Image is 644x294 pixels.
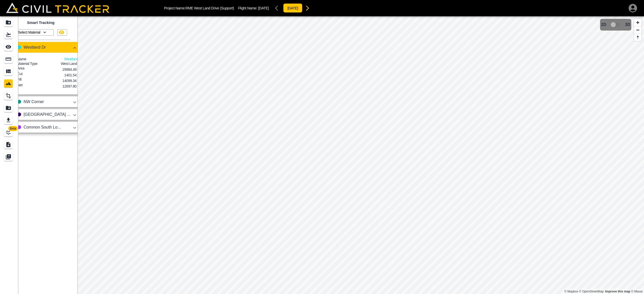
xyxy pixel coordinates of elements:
img: Civil Tracker [6,3,109,13]
span: 3D model not uploaded yet [608,20,623,30]
span: 2D [601,22,606,27]
button: Zoom in [634,19,641,26]
a: Maxar [631,290,643,293]
canvas: Map [78,16,644,294]
button: [DATE] [283,3,302,13]
span: [DATE] [258,6,269,10]
span: 3D [625,22,630,27]
p: Flight Name: [238,6,269,10]
a: Mapbox [564,290,578,293]
a: Map feedback [605,290,630,293]
a: OpenStreetMap [579,290,604,293]
p: Project Name: RME West Land Drive (Support) [164,6,234,10]
button: Zoom out [634,26,641,34]
button: Reset bearing to north [634,34,641,41]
